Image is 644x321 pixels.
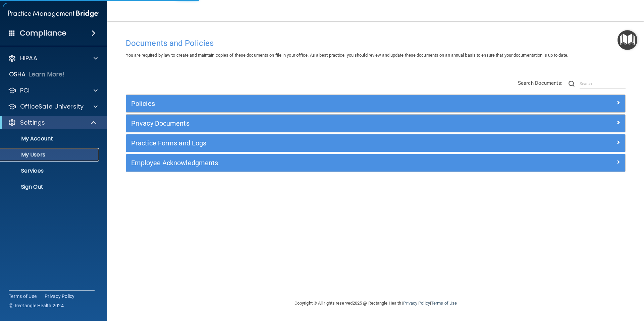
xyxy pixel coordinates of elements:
p: HIPAA [20,54,37,62]
p: Services [4,168,96,174]
a: PCI [8,86,98,94]
p: OSHA [9,70,26,78]
h5: Practice Forms and Logs [131,139,495,147]
a: Terms of Use [431,301,457,306]
a: Privacy Policy [403,301,430,306]
a: HIPAA [8,54,98,62]
a: Practice Forms and Logs [131,138,620,148]
h5: Privacy Documents [131,120,495,127]
h5: Policies [131,100,495,107]
p: My Users [4,151,96,158]
p: Settings [20,119,45,127]
span: You are required by law to create and maintain copies of these documents on file in your office. ... [126,53,568,58]
button: Open Resource Center [618,30,637,50]
h4: Compliance [20,28,66,38]
span: Search Documents: [518,80,562,86]
p: My Account [4,135,96,142]
span: Ⓒ Rectangle Health 2024 [9,302,64,309]
p: Learn More! [29,70,65,78]
input: Search [580,79,626,89]
a: Policies [131,98,620,109]
p: Sign Out [4,184,96,190]
div: Copyright © All rights reserved 2025 @ Rectangle Health | | [253,293,498,314]
a: OfficeSafe University [8,103,98,111]
h5: Employee Acknowledgments [131,159,495,167]
a: Terms of Use [9,293,37,300]
h4: Documents and Policies [126,39,626,48]
a: Privacy Policy [45,293,75,300]
p: OfficeSafe University [20,103,84,111]
a: Employee Acknowledgments [131,157,620,168]
img: ic-search.3b580494.png [569,81,575,87]
a: Settings [8,119,97,127]
a: Privacy Documents [131,118,620,129]
p: PCI [20,86,30,94]
img: PMB logo [8,7,99,20]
